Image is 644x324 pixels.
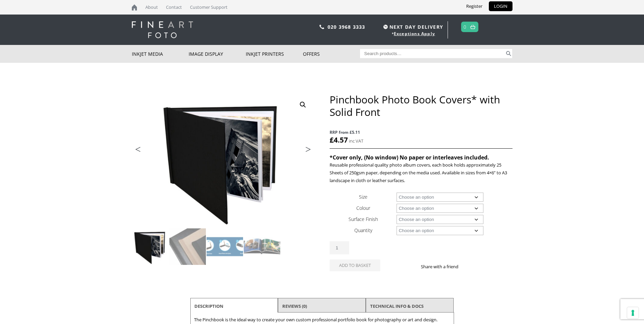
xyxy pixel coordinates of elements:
input: Search products… [360,49,505,58]
bdi: 4.57 [330,135,348,145]
a: Exceptions Apply [394,31,435,36]
span: NEXT DAY DELIVERY [382,23,443,31]
img: Pinchbook Photo Book Covers* with Solid Front - Image 3 [207,228,243,265]
img: basket.svg [470,25,475,29]
img: Pinchbook Photo Book Covers* with Solid Front - Image 7 [207,266,243,302]
a: Offers [303,45,360,63]
a: Inkjet Media [132,45,189,63]
h4: *Cover only, (No window) No paper or interleaves included. [330,154,512,161]
img: facebook sharing button [467,264,472,269]
a: Reviews (0) [282,300,307,312]
img: phone.svg [319,25,324,29]
a: Inkjet Printers [246,45,303,63]
label: Surface Finish [349,216,378,222]
img: Pinchbook Photo Book Covers* with Solid Front - Image 5 [132,266,169,302]
img: twitter sharing button [475,264,480,269]
a: View full-screen image gallery [297,99,309,111]
label: Colour [356,205,370,211]
span: £ [330,135,334,145]
img: Pinchbook Photo Book Covers* with Solid Front - Image 6 [169,266,206,302]
button: Add to basket [330,259,380,271]
button: Your consent preferences for tracking technologies [627,307,639,319]
span: RRP from £5.11 [330,128,512,136]
label: Size [359,194,367,200]
a: LOGIN [489,1,512,11]
a: Description [194,300,223,312]
img: email sharing button [483,264,488,269]
label: Quantity [354,227,372,233]
p: The Pinchbook is the ideal way to create your own custom professional portfolio book for photogra... [194,316,450,324]
a: Register [461,1,487,11]
a: 020 3968 3333 [328,24,365,30]
h1: Pinchbook Photo Book Covers* with Solid Front [330,93,512,118]
img: Pinchbook Photo Book Covers* with Solid Front - Image 8 [244,266,280,302]
input: Product quantity [330,241,349,254]
button: Search [505,49,512,58]
img: logo-white.svg [132,21,193,38]
p: Reusable professional quality photo album covers, each book holds approximately 25 Sheets of 250g... [330,161,512,184]
img: Pinchbook Photo Book Covers* with Solid Front - Image 2 [169,228,206,265]
img: Pinchbook Photo Book Covers* with Solid Front [132,228,169,265]
p: Share with a friend [421,263,467,271]
img: Pinchbook Photo Book Covers* with Solid Front - Image 4 [244,228,280,265]
a: 0 [463,22,467,32]
a: TECHNICAL INFO & DOCS [370,300,424,312]
a: Image Display [189,45,246,63]
img: time.svg [383,25,388,29]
